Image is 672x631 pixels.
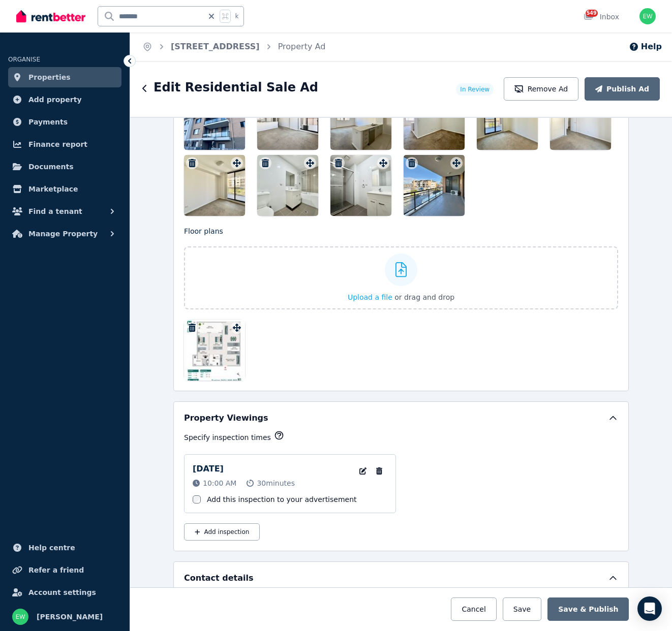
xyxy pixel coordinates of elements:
[28,183,78,195] span: Marketplace
[184,432,271,443] p: Specify inspection times
[257,478,295,488] span: 30 minutes
[348,292,454,302] button: Upload a file or drag and drop
[184,226,618,236] p: Floor plans
[184,523,260,541] button: Add inspection
[585,77,660,101] button: Publish Ad
[629,41,662,53] button: Help
[207,494,357,504] label: Add this inspection to your advertisement
[12,609,28,625] img: Evelyn Wang
[28,93,82,106] span: Add property
[8,224,121,244] button: Manage Property
[8,156,121,177] a: Documents
[584,12,619,22] div: Inbox
[8,538,121,558] a: Help centre
[8,201,121,222] button: Find a tenant
[130,33,338,61] nav: Breadcrumb
[28,116,68,128] span: Payments
[502,597,541,621] button: Save
[8,560,121,580] a: Refer a friend
[28,205,82,217] span: Find a tenant
[586,10,598,17] span: 549
[28,71,71,83] span: Properties
[547,597,629,621] button: Save & Publish
[348,293,392,301] span: Upload a file
[171,42,260,51] a: [STREET_ADDRESS]
[28,138,87,150] span: Finance report
[235,12,238,20] span: k
[203,478,236,488] span: 10:00 AM
[8,89,121,110] a: Add property
[28,161,74,173] span: Documents
[639,8,656,24] img: Evelyn Wang
[394,293,454,301] span: or drag and drop
[460,85,490,93] span: In Review
[193,463,224,475] p: [DATE]
[28,564,84,576] span: Refer a friend
[637,596,662,621] div: Open Intercom Messenger
[184,412,268,424] h5: Property Viewings
[278,42,326,51] a: Property Ad
[8,179,121,199] a: Marketplace
[28,586,96,598] span: Account settings
[37,611,103,623] span: [PERSON_NAME]
[8,112,121,132] a: Payments
[451,597,496,621] button: Cancel
[504,77,578,101] button: Remove Ad
[8,582,121,603] a: Account settings
[28,228,98,240] span: Manage Property
[28,542,75,554] span: Help centre
[8,67,121,87] a: Properties
[184,572,254,584] h5: Contact details
[8,134,121,154] a: Finance report
[154,79,318,96] h1: Edit Residential Sale Ad
[16,9,85,24] img: RentBetter
[8,56,40,63] span: ORGANISE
